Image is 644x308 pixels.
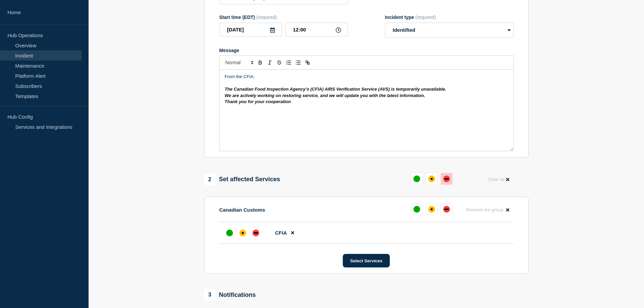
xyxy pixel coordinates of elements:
div: affected [428,175,435,182]
div: Incident type [385,15,514,20]
div: Message [219,48,514,53]
button: down [440,203,453,215]
span: (required) [415,15,436,20]
button: up [411,203,423,215]
span: 2 [204,174,216,185]
input: YYYY-MM-DD [219,23,282,37]
p: Canadian Customs [219,207,265,213]
em: Thank you for your cooperation [225,99,291,104]
select: Incident type [385,23,514,38]
button: Toggle strikethrough text [275,58,284,67]
button: Toggle italic text [265,58,275,67]
button: Clear all [484,173,513,186]
span: (required) [256,15,277,20]
button: affected [426,173,438,185]
span: 3 [204,289,216,301]
button: up [411,173,423,185]
button: down [440,173,453,185]
input: HH:MM [285,23,348,37]
div: up [413,175,420,182]
button: Toggle bold text [256,58,265,67]
div: affected [239,230,246,236]
button: Toggle link [303,58,312,67]
button: Toggle ordered list [284,58,293,67]
div: down [253,230,259,236]
div: up [226,230,233,236]
div: Start time (EDT) [219,15,348,20]
span: CFIA [275,230,287,236]
span: Font size [222,58,256,67]
em: The Canadian Food Inspection Agency’s (CFIA) AIRS Verification Service (AVS) is temporarily unava... [225,87,446,92]
em: We are actively working on restoring service, and we will update you with the latest information. [225,93,425,98]
div: Notifications [204,289,256,301]
span: Remove the group [466,207,503,212]
div: down [443,206,450,213]
div: affected [428,206,435,213]
button: Remove the group [462,203,514,216]
div: up [413,206,420,213]
button: affected [426,203,438,215]
button: Select Services [343,254,390,267]
p: From the CFIA: [225,74,508,80]
div: down [443,175,450,182]
div: Message [220,70,513,151]
button: Toggle bulleted list [293,58,303,67]
div: Set affected Services [204,174,280,185]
